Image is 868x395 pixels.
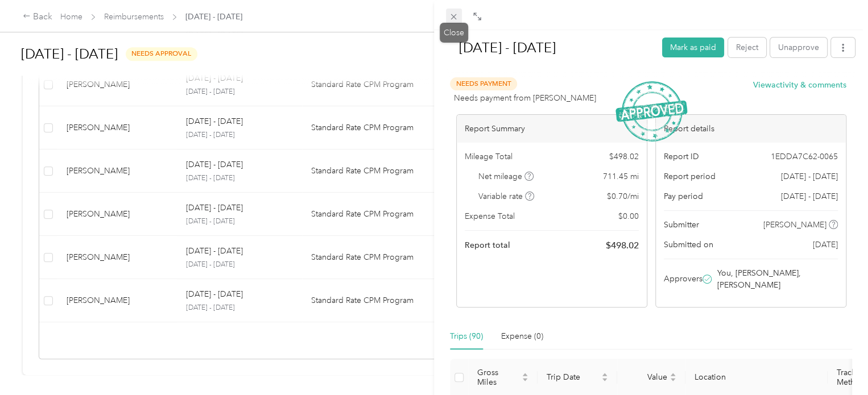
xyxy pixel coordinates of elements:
[522,371,528,378] span: caret-up
[626,372,667,382] span: Value
[478,171,534,182] span: Net mileage
[477,368,519,387] span: Gross Miles
[609,151,639,163] span: $ 498.02
[669,371,676,378] span: caret-up
[664,239,713,251] span: Submitted on
[457,115,647,143] div: Report Summary
[656,115,846,143] div: Report details
[771,151,838,163] span: 1EDDA7C62-0065
[763,219,826,231] span: [PERSON_NAME]
[770,38,827,57] button: Unapprove
[618,210,639,222] span: $ 0.00
[601,371,608,378] span: caret-up
[447,34,654,61] h1: Sep 16 - 30, 2025
[669,376,676,383] span: caret-down
[664,151,699,163] span: Report ID
[813,239,838,251] span: [DATE]
[603,171,639,182] span: 711.45 mi
[465,210,515,222] span: Expense Total
[804,331,868,395] iframe: Everlance-gr Chat Button Frame
[662,38,724,57] button: Mark as paid
[607,190,639,202] span: $ 0.70 / mi
[615,81,687,142] img: ApprovedStamp
[728,38,766,57] button: Reject
[454,92,596,104] span: Needs payment from [PERSON_NAME]
[781,171,838,182] span: [DATE] - [DATE]
[717,267,836,291] span: You, [PERSON_NAME], [PERSON_NAME]
[478,190,534,202] span: Variable rate
[465,239,510,251] span: Report total
[465,151,512,163] span: Mileage Total
[547,372,599,382] span: Trip Date
[753,79,846,91] button: Viewactivity & comments
[664,219,699,231] span: Submitter
[601,376,608,383] span: caret-down
[664,171,716,182] span: Report period
[450,77,517,90] span: Needs Payment
[606,239,639,252] span: $ 498.02
[522,376,528,383] span: caret-down
[664,273,702,285] span: Approvers
[450,330,483,343] div: Trips (90)
[501,330,543,343] div: Expense (0)
[440,23,468,43] div: Close
[664,190,703,202] span: Pay period
[781,190,838,202] span: [DATE] - [DATE]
